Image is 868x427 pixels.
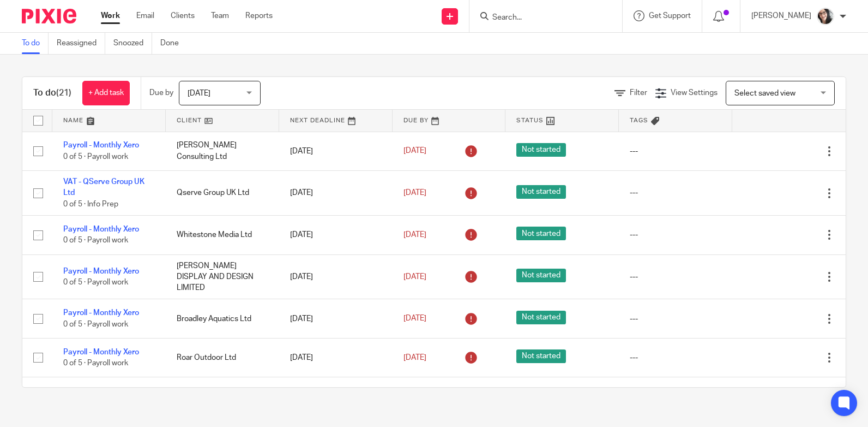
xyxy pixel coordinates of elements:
span: [DATE] [403,354,426,361]
span: Not started [516,143,566,157]
td: [DATE] [279,338,393,377]
a: Team [211,10,229,21]
a: Done [160,33,187,54]
span: [DATE] [403,189,426,197]
p: Due by [149,87,173,98]
span: 0 of 5 · Payroll work [63,153,128,161]
span: Not started [516,269,566,282]
td: [DATE] [279,254,393,299]
img: me%20(1).jpg [817,8,834,25]
td: Qserve Group UK Ltd [166,170,279,215]
span: 0 of 5 · Payroll work [63,359,128,367]
input: Search [491,13,589,23]
h1: To do [33,87,71,99]
img: Pixie [22,9,76,23]
span: [DATE] [403,273,426,281]
td: [DATE] [279,216,393,254]
td: Signetor Limited [166,377,279,416]
span: [DATE] [403,315,426,323]
div: --- [630,352,721,363]
span: Get Support [649,12,691,20]
span: Not started [516,349,566,363]
span: Select saved view [734,90,795,97]
div: --- [630,229,721,240]
span: View Settings [671,89,718,97]
td: [DATE] [279,377,393,416]
a: Work [101,10,120,21]
a: Payroll - Monthly Xero [63,348,139,356]
a: Payroll - Monthly Xero [63,226,139,233]
div: --- [630,271,721,282]
div: --- [630,313,721,324]
td: [DATE] [279,132,393,170]
a: Email [136,10,154,21]
span: Filter [630,89,647,97]
span: Tags [630,117,648,123]
p: [PERSON_NAME] [751,10,811,21]
div: --- [630,146,721,157]
a: To do [22,33,49,54]
span: 0 of 5 · Info Prep [63,200,118,208]
a: Payroll - Monthly Xero [63,309,139,317]
td: [PERSON_NAME] Consulting Ltd [166,132,279,170]
span: [DATE] [403,147,426,155]
td: [DATE] [279,299,393,338]
td: [PERSON_NAME] DISPLAY AND DESIGN LIMITED [166,254,279,299]
span: 0 of 5 · Payroll work [63,278,128,286]
span: 0 of 5 · Payroll work [63,321,128,328]
a: Reports [245,10,273,21]
a: Reassigned [57,33,105,54]
span: [DATE] [188,90,210,97]
td: Broadley Aquatics Ltd [166,299,279,338]
a: Snoozed [113,33,152,54]
span: [DATE] [403,231,426,239]
a: VAT - QServe Group UK Ltd [63,178,144,197]
a: Payroll - Monthly Xero [63,268,139,275]
td: [DATE] [279,170,393,215]
a: Payroll - Monthly Xero [63,141,139,149]
div: --- [630,187,721,198]
td: Roar Outdoor Ltd [166,338,279,377]
span: Not started [516,227,566,240]
span: Not started [516,311,566,324]
td: Whitestone Media Ltd [166,216,279,254]
a: Clients [171,10,195,21]
span: (21) [56,88,71,97]
a: + Add task [82,81,130,105]
a: Payroll - Monthly Xero [63,387,139,395]
span: Not started [516,185,566,199]
span: 0 of 5 · Payroll work [63,236,128,244]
